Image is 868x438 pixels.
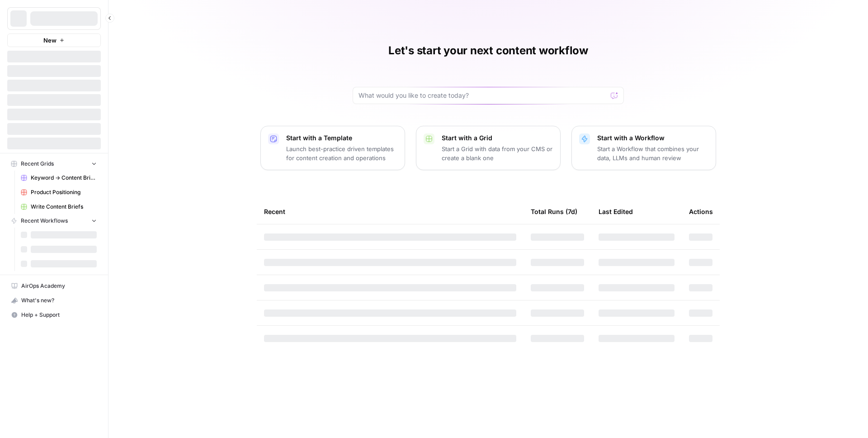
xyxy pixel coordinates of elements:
div: Actions [689,199,713,224]
a: AirOps Academy [7,279,101,293]
a: Product Positioning [17,185,101,200]
button: Start with a TemplateLaunch best-practice driven templates for content creation and operations [260,126,405,170]
button: Recent Grids [7,157,101,171]
a: Write Content Briefs [17,200,101,214]
p: Launch best-practice driven templates for content creation and operations [286,144,397,162]
p: Start with a Workflow [597,133,708,143]
button: New [7,33,101,47]
div: What's new? [8,294,100,307]
p: Start with a Template [286,133,397,143]
span: Help + Support [21,311,97,319]
div: Recent [264,199,516,224]
button: Recent Workflows [7,214,101,228]
p: Start with a Grid [442,133,553,143]
span: Recent Grids [21,160,54,168]
span: Keyword -> Content Brief -> Article [31,174,97,182]
span: New [43,36,57,45]
span: Write Content Briefs [31,203,97,211]
input: What would you like to create today? [359,91,607,100]
button: What's new? [7,293,101,308]
button: Start with a WorkflowStart a Workflow that combines your data, LLMs and human review [571,126,716,170]
button: Start with a GridStart a Grid with data from your CMS or create a blank one [416,126,561,170]
h1: Let's start your next content workflow [388,43,588,58]
span: Recent Workflows [21,217,68,225]
span: Product Positioning [31,188,97,196]
p: Start a Grid with data from your CMS or create a blank one [442,144,553,162]
button: Help + Support [7,308,101,322]
p: Start a Workflow that combines your data, LLMs and human review [597,144,708,162]
div: Total Runs (7d) [531,199,577,224]
span: AirOps Academy [21,282,97,290]
a: Keyword -> Content Brief -> Article [17,171,101,185]
div: Last Edited [599,199,633,224]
